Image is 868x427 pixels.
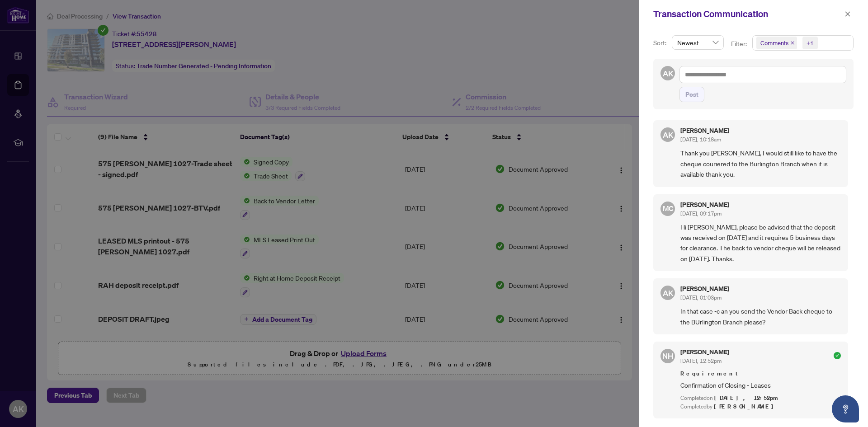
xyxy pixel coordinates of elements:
[680,294,722,301] span: [DATE], 01:03pm
[756,37,797,49] span: Comments
[680,403,841,411] div: Completed by
[662,287,673,299] span: AK
[731,39,748,49] p: Filter:
[790,41,795,45] span: close
[832,395,859,422] button: Open asap
[653,7,842,21] div: Transaction Communication
[680,394,841,403] div: Completed on
[844,11,851,17] span: close
[662,67,673,80] span: AK
[680,148,841,179] span: Thank you [PERSON_NAME], I would still like to have the cheque couriered to the Burlington Branch...
[662,129,673,141] span: AK
[680,210,722,217] span: [DATE], 09:17pm
[680,127,729,134] h5: [PERSON_NAME]
[680,369,841,378] span: Requirement
[680,286,729,292] h5: [PERSON_NAME]
[653,38,668,48] p: Sort:
[662,203,673,214] span: MC
[714,403,778,410] span: [PERSON_NAME]
[714,394,779,402] span: [DATE], 12:52pm
[680,357,722,364] span: [DATE], 12:52pm
[834,352,841,359] span: check-circle
[680,306,841,327] span: In that case -c an you send the Vendor Back cheque to the BUrlington Branch please?
[680,202,729,208] h5: [PERSON_NAME]
[680,222,841,264] span: Hi [PERSON_NAME], please be advised that the deposit was received on [DATE] and it requires 5 bus...
[760,38,788,47] span: Comments
[680,380,841,390] span: Confirmation of Closing - Leases
[807,38,814,47] div: +1
[680,136,721,143] span: [DATE], 10:18am
[662,350,673,362] span: NH
[679,87,704,102] button: Post
[677,36,718,49] span: Newest
[680,349,729,355] h5: [PERSON_NAME]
